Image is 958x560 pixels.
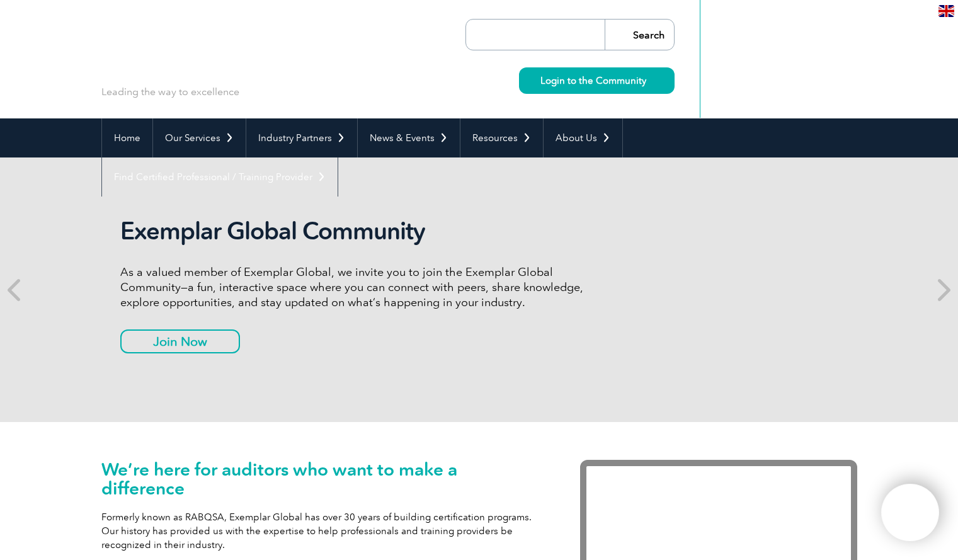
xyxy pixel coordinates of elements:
[460,118,543,157] a: Resources
[101,85,239,99] p: Leading the way to excellence
[358,118,460,157] a: News & Events
[102,118,152,157] a: Home
[120,329,240,353] a: Join Now
[101,510,542,552] p: Formerly known as RABQSA, Exemplar Global has over 30 years of building certification programs. O...
[646,77,653,84] img: svg+xml;nitro-empty-id=MzcwOjIyMw==-1;base64,PHN2ZyB2aWV3Qm94PSIwIDAgMTEgMTEiIHdpZHRoPSIxMSIgaGVp...
[153,118,246,157] a: Our Services
[938,5,954,17] img: en
[544,118,622,157] a: About Us
[102,157,338,197] a: Find Certified Professional / Training Provider
[120,265,593,310] p: As a valued member of Exemplar Global, we invite you to join the Exemplar Global Community—a fun,...
[246,118,357,157] a: Industry Partners
[101,460,542,498] h1: We’re here for auditors who want to make a difference
[605,20,674,50] input: Search
[120,217,593,246] h2: Exemplar Global Community
[519,67,675,94] a: Login to the Community
[894,497,926,529] img: svg+xml;nitro-empty-id=MTgxNToxMTY=-1;base64,PHN2ZyB2aWV3Qm94PSIwIDAgNDAwIDQwMCIgd2lkdGg9IjQwMCIg...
